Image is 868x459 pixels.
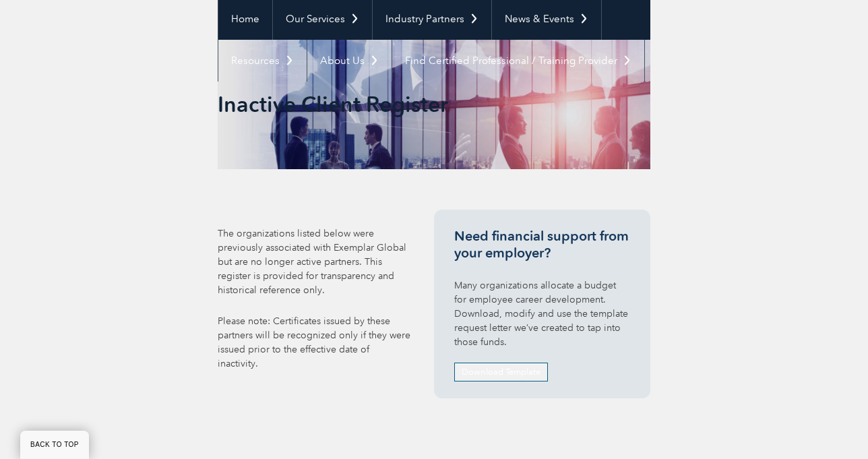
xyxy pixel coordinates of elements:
[454,363,548,381] a: Download Template
[218,226,412,297] p: The organizations listed below were previously associated with Exemplar Global but are no longer ...
[392,40,644,82] a: Find Certified Professional / Training Provider
[454,228,630,262] h3: Need financial support from your employer?
[218,40,307,82] a: Resources
[454,278,630,349] p: Many organizations allocate a budget for employee career development. Download, modify and use th...
[218,314,412,371] p: Please note: Certificates issued by these partners will be recognized only if they were issued pr...
[218,94,520,115] h2: Inactive Client Register
[20,431,89,459] a: BACK TO TOP
[307,40,392,82] a: About Us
